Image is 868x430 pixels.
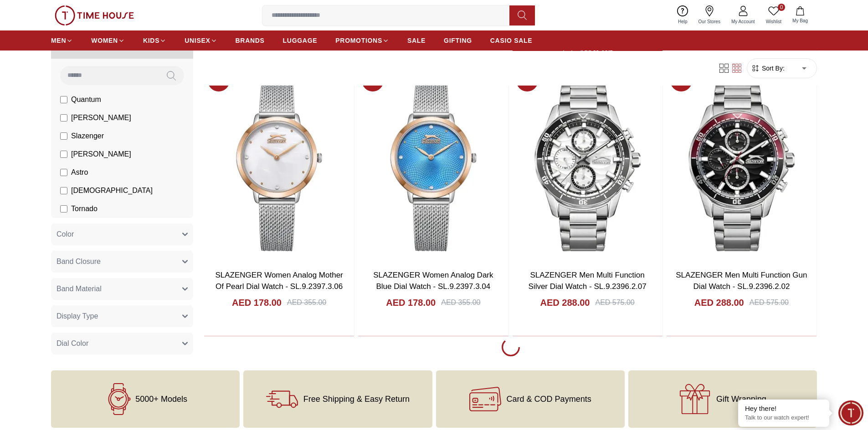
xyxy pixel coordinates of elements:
[143,32,166,49] a: KIDS
[762,18,785,25] span: Wishlist
[185,36,210,45] span: UNISEX
[215,271,343,291] a: SLAZENGER Women Analog Mother Of Pearl Dial Watch - SL.9.2397.3.06
[716,395,766,404] span: Gift Wrapping
[60,114,67,121] input: [PERSON_NAME]
[760,4,787,27] a: 0Wishlist
[676,271,807,291] a: SLAZENGER Men Multi Function Gun Dial Watch - SL.9.2396.2.02
[674,18,691,25] span: Help
[760,64,785,73] span: Sort By:
[71,167,88,178] span: Astro
[60,132,67,140] input: Slazenger
[407,36,426,45] span: SALE
[335,32,389,49] a: PROMOTIONS
[60,187,67,194] input: [DEMOGRAPHIC_DATA]
[787,5,813,26] button: My Bag
[778,4,785,11] span: 0
[51,333,193,354] button: Dial Color
[303,395,410,404] span: Free Shipping & Easy Return
[694,296,744,309] h4: AED 288.00
[838,400,863,425] div: Chat Widget
[444,36,472,45] span: GIFTING
[51,223,193,245] button: Color
[693,4,726,27] a: Our Stores
[56,229,74,240] span: Color
[673,4,693,27] a: Help
[91,36,118,45] span: WOMEN
[71,94,101,105] span: Quantum
[667,66,817,262] img: SLAZENGER Men Multi Function Gun Dial Watch - SL.9.2396.2.02
[287,297,326,308] div: AED 355.00
[789,17,812,24] span: My Bag
[358,66,508,262] img: SLAZENGER Women Analog Dark Blue Dial Watch - SL.9.2397.3.04
[441,297,480,308] div: AED 355.00
[51,32,73,49] a: MEN
[745,414,822,422] p: Talk to our watch expert!
[540,296,590,309] h4: AED 288.00
[283,32,318,49] a: LUGGAGE
[236,32,265,49] a: BRANDS
[728,18,759,25] span: My Account
[490,36,533,45] span: CASIO SALE
[745,404,822,413] div: Hey there!
[71,131,104,142] span: Slazenger
[750,297,789,308] div: AED 575.00
[335,36,382,45] span: PROMOTIONS
[71,203,98,214] span: Tornado
[386,296,436,309] h4: AED 178.00
[71,149,131,160] span: [PERSON_NAME]
[60,96,67,103] input: Quantum
[529,271,647,291] a: SLAZENGER Men Multi Function Silver Dial Watch - SL.9.2396.2.07
[56,256,101,267] span: Band Closure
[51,305,193,327] button: Display Type
[56,311,98,322] span: Display Type
[444,32,472,49] a: GIFTING
[60,205,67,212] input: Tornado
[60,169,67,176] input: Astro
[71,112,131,123] span: [PERSON_NAME]
[91,32,125,49] a: WOMEN
[204,66,354,262] img: SLAZENGER Women Analog Mother Of Pearl Dial Watch - SL.9.2397.3.06
[51,278,193,300] button: Band Material
[283,36,318,45] span: LUGGAGE
[507,395,591,404] span: Card & COD Payments
[232,296,282,309] h4: AED 178.00
[695,18,724,25] span: Our Stores
[490,32,533,49] a: CASIO SALE
[55,5,134,25] img: ...
[51,36,66,45] span: MEN
[407,32,426,49] a: SALE
[60,151,67,158] input: [PERSON_NAME]
[513,66,663,262] img: SLAZENGER Men Multi Function Silver Dial Watch - SL.9.2396.2.07
[143,36,159,45] span: KIDS
[56,338,88,349] span: Dial Color
[373,271,493,291] a: SLAZENGER Women Analog Dark Blue Dial Watch - SL.9.2397.3.04
[135,395,187,404] span: 5000+ Models
[185,32,217,49] a: UNISEX
[595,297,634,308] div: AED 575.00
[71,185,153,196] span: [DEMOGRAPHIC_DATA]
[751,64,785,73] button: Sort By:
[236,36,265,45] span: BRANDS
[56,283,102,294] span: Band Material
[51,251,193,273] button: Band Closure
